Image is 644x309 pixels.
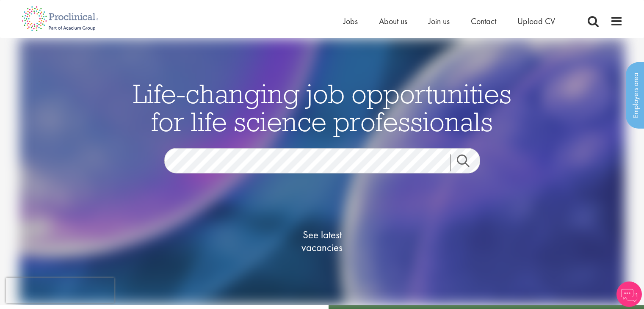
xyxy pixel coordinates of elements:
[379,16,407,27] a: About us
[450,154,486,171] a: Job search submit button
[19,38,625,305] img: candidate home
[343,16,358,27] a: Jobs
[616,281,642,307] img: Chatbot
[280,194,365,287] a: See latestvacancies
[428,16,450,27] a: Join us
[517,16,555,27] a: Upload CV
[6,278,114,303] iframe: reCAPTCHA
[280,228,365,254] span: See latest vacancies
[133,76,511,138] span: Life-changing job opportunities for life science professionals
[471,16,496,27] a: Contact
